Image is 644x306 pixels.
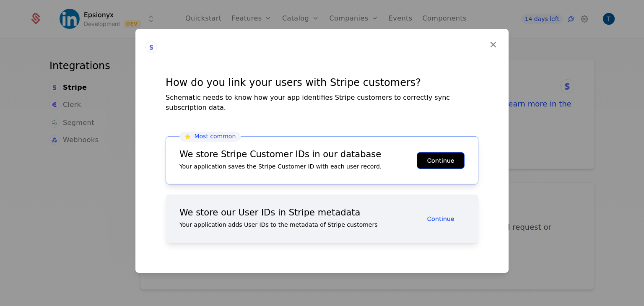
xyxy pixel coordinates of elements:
[179,220,417,229] div: Your application adds User IDs to the metadata of Stripe customers
[166,76,478,89] div: How do you link your users with Stripe customers?
[194,133,236,140] span: Most common
[179,150,417,159] div: We store Stripe Customer IDs in our database
[166,93,478,113] div: Schematic needs to know how your app identifies Stripe customers to correctly sync subscription d...
[417,152,465,169] button: Continue
[417,210,465,227] button: Continue
[184,134,191,140] span: ⭐️
[179,162,417,171] div: Your application saves the Stripe Customer ID with each user record.
[179,208,417,217] div: We store our User IDs in Stripe metadata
